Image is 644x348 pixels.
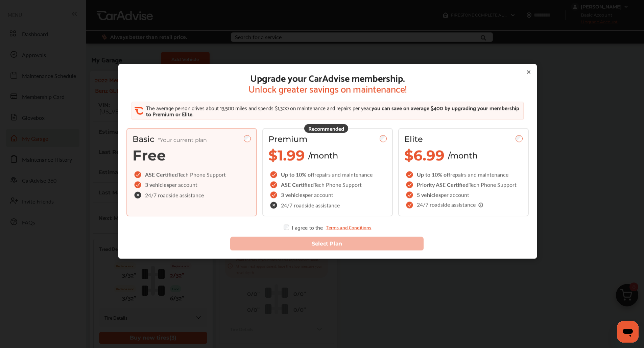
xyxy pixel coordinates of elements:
span: $6.99 [404,147,445,164]
img: checkIcon.6d469ec1.svg [406,192,414,198]
span: repairs and maintenance [450,171,508,179]
span: Up to 10% off [417,171,450,179]
span: 3 vehicles [145,181,169,189]
span: per account [305,191,333,199]
span: repairs and maintenance [314,171,373,179]
span: ASE Certified [145,171,178,179]
span: you can save on average $400 by upgrading your membership to Premium or Elite. [146,103,519,118]
div: I agree to the [284,225,371,230]
img: checkIcon.6d469ec1.svg [270,182,278,188]
iframe: Button to launch messaging window [617,321,639,343]
span: per account [169,181,197,189]
img: check-cross-icon.c68f34ea.svg [270,202,278,209]
span: 5 vehicles [417,191,441,199]
span: /month [308,151,338,160]
span: 24/7 roadside assistance [417,202,484,208]
span: Upgrade your CarAdvise membership. [248,72,407,83]
span: Tech Phone Support [314,181,362,189]
span: 24/7 roadside assistance [145,192,204,198]
span: Premium [268,134,307,144]
span: *Your current plan [158,137,207,143]
img: check-cross-icon.c68f34ea.svg [134,192,142,199]
img: checkIcon.6d469ec1.svg [270,171,278,178]
span: 3 vehicles [281,191,305,199]
span: $1.99 [268,147,305,164]
span: Tech Phone Support [469,181,517,189]
img: checkIcon.6d469ec1.svg [406,182,414,188]
a: Terms and Conditions [326,225,371,230]
div: Recommended [304,124,348,133]
span: Unlock greater savings on maintenance! [248,83,407,94]
img: checkIcon.6d469ec1.svg [134,182,142,188]
span: The average person drives about 13,500 miles and spends $1,300 on maintenance and repairs per year, [146,103,371,112]
img: checkIcon.6d469ec1.svg [406,202,414,209]
span: /month [448,151,478,160]
span: Basic [133,134,207,144]
span: 24/7 roadside assistance [281,203,340,208]
img: CA_CheckIcon.cf4f08d4.svg [134,107,143,115]
span: Elite [404,134,423,144]
span: Up to 10% off [281,171,314,179]
span: Free [133,147,166,164]
span: Tech Phone Support [178,171,226,179]
img: checkIcon.6d469ec1.svg [134,171,142,178]
span: ASE Certified [281,181,314,189]
img: checkIcon.6d469ec1.svg [270,192,278,198]
span: Priority ASE Certified [417,181,469,189]
span: per account [441,191,469,199]
img: checkIcon.6d469ec1.svg [406,171,414,178]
